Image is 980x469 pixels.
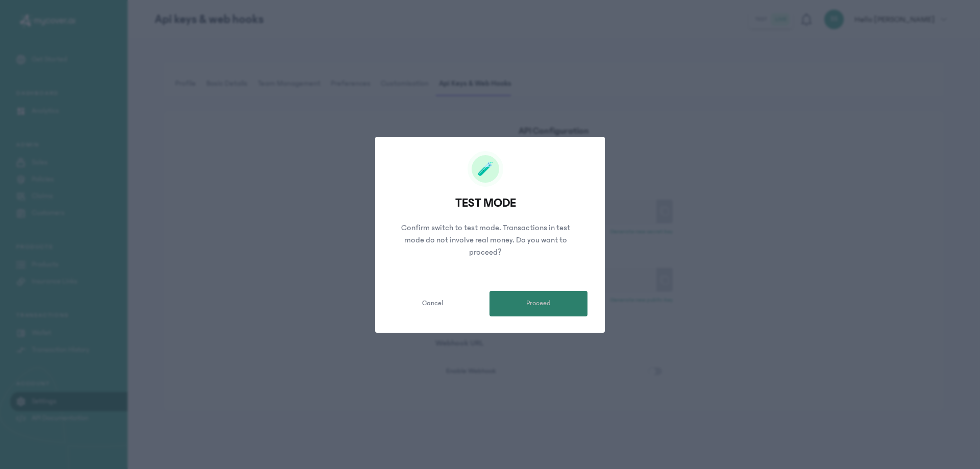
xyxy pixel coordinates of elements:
[383,291,481,316] button: Cancel
[383,195,587,211] p: test MODE
[383,221,587,258] p: Confirm switch to test mode. Transactions in test mode do not involve real money. Do you want to ...
[422,298,443,309] span: Cancel
[489,291,587,316] button: Proceed
[526,298,551,309] span: Proceed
